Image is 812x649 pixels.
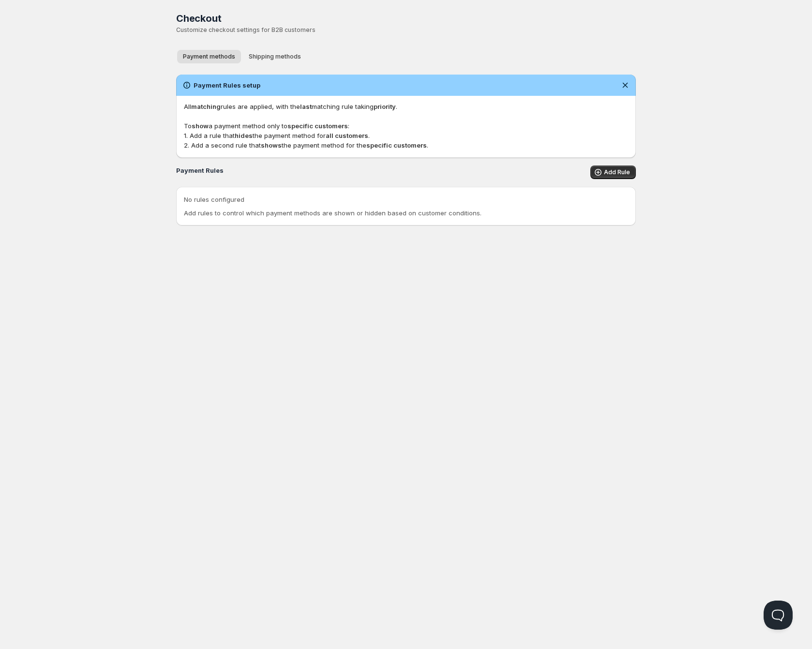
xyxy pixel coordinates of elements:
b: show [192,122,209,130]
iframe: Help Scout Beacon - Open [764,601,793,630]
p: Add rules to control which payment methods are shown or hidden based on customer conditions. [184,208,628,218]
span: Payment methods [183,53,235,60]
p: All rules are applied, with the matching rule taking . To a payment method only to : 1. Add a rul... [184,102,628,150]
h2: Payment Rules setup [194,80,260,90]
b: last [300,103,312,110]
h2: Payment Rules [176,166,224,179]
b: specific customers [366,141,427,149]
b: all customers [326,132,368,139]
p: Customize checkout settings for B2B customers [176,26,636,34]
b: specific customers [287,122,348,130]
b: priority [374,103,396,110]
button: Add Rule [590,166,636,179]
span: Shipping methods [249,53,301,60]
b: matching [191,103,221,110]
b: shows [261,141,282,149]
p: No rules configured [184,195,628,204]
span: Checkout [176,13,221,24]
b: hides [235,132,253,139]
button: Dismiss notification [618,78,632,92]
span: Add Rule [604,168,630,176]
